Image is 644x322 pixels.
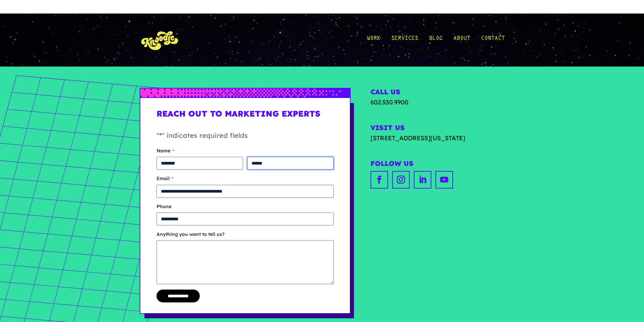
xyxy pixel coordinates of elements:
[35,38,114,47] div: Leave a message
[391,24,418,56] a: Services
[371,88,504,98] h2: Call Us
[435,171,453,189] a: youtube
[371,159,504,169] h2: Follow Us
[453,24,470,56] a: About
[157,203,334,210] label: Phone
[3,184,129,208] textarea: Type your message and click 'Submit'
[111,3,127,20] div: Minimize live chat window
[14,85,118,153] span: We are offline. Please leave us a message.
[157,130,334,147] p: " " indicates required fields
[157,109,334,124] h1: Reach Out to Marketing Experts
[392,171,410,189] a: instagram
[371,124,504,133] h2: Visit Us
[11,41,28,44] img: logo_Zg8I0qSkbAqR2WFHt3p6CTuqpyXMFPubPcD2OT02zFN43Cy9FUNNG3NEPhM_Q1qe_.png
[53,177,86,182] em: Driven by SalesIQ
[367,24,380,56] a: Work
[371,133,504,143] a: [STREET_ADDRESS][US_STATE]
[140,24,180,56] img: KnoLogo(yellow)
[481,24,505,56] a: Contact
[140,89,350,97] img: px-grad-blue-short.svg
[429,24,443,56] a: Blog
[371,171,388,189] a: facebook
[371,98,408,106] a: 602.530.9900
[157,175,334,182] label: Email
[414,171,431,189] a: linkedin
[99,208,123,217] em: Submit
[47,177,51,181] img: salesiqlogo_leal7QplfZFryJ6FIlVepeu7OftD7mt8q6exU6-34PB8prfIgodN67KcxXM9Y7JQ_.png
[157,231,334,238] label: Anything you want to tell us?
[157,147,174,154] legend: Name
